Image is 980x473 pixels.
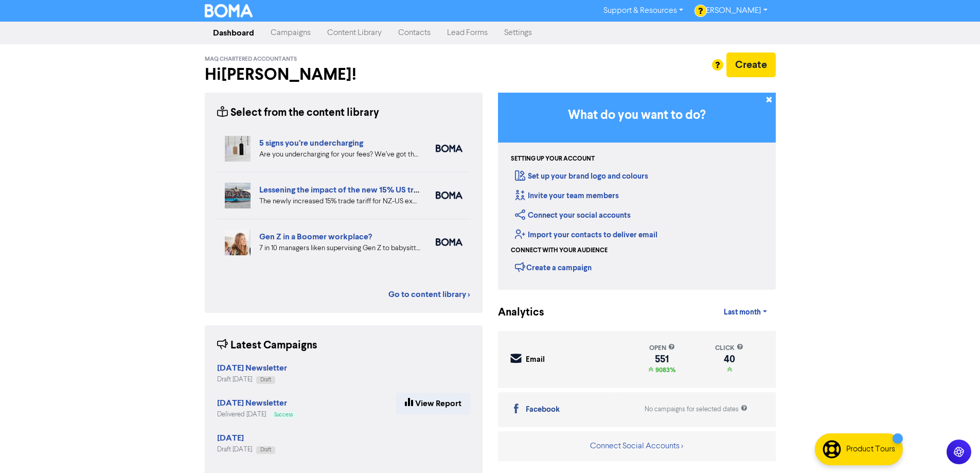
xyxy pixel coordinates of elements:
[590,440,684,453] button: Connect Social Accounts >
[526,354,545,366] div: Email
[205,23,262,43] a: Dashboard
[388,288,470,301] a: Go to content library >
[498,93,776,290] div: Getting Started in BOMA
[715,343,743,353] div: click
[716,302,775,323] a: Last month
[526,404,560,416] div: Facebook
[498,305,531,321] div: Analytics
[511,154,595,164] div: Setting up your account
[217,364,287,373] a: [DATE] Newsletter
[515,211,631,220] a: Connect your social accounts
[515,230,657,240] a: Import your contacts to deliver email
[260,447,271,452] span: Draft
[515,259,592,275] div: Create a campaign
[513,108,760,123] h3: What do you want to do?
[515,191,619,201] a: Invite your team members
[217,375,287,384] div: Draft [DATE]
[396,393,470,414] a: View Report
[205,65,483,84] h2: Hi [PERSON_NAME] !
[217,399,287,408] a: [DATE] Newsletter
[217,445,275,454] div: Draft [DATE]
[319,23,390,43] a: Content Library
[496,23,540,43] a: Settings
[217,105,379,121] div: Select from the content library
[648,355,675,363] div: 551
[260,377,271,382] span: Draft
[217,398,287,408] strong: [DATE] Newsletter
[511,246,608,255] div: Connect with your audience
[515,171,648,181] a: Set up your brand logo and colours
[724,308,761,317] span: Last month
[205,4,253,17] img: BOMA Logo
[390,23,439,43] a: Contacts
[217,433,244,443] strong: [DATE]
[726,52,776,77] button: Create
[217,363,287,373] strong: [DATE] Newsletter
[217,410,297,419] div: Delivered [DATE]
[715,355,743,363] div: 40
[262,23,319,43] a: Campaigns
[217,434,244,443] a: [DATE]
[691,3,775,19] a: [PERSON_NAME]
[595,3,691,19] a: Support & Resources
[653,366,675,374] span: 9083%
[439,23,496,43] a: Lead Forms
[851,362,980,473] iframe: Chat Widget
[648,343,675,353] div: open
[205,56,297,63] span: MAQ Chartered Accountants
[217,338,317,354] div: Latest Campaigns
[645,405,747,414] div: No campaigns for selected dates
[274,412,293,417] span: Success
